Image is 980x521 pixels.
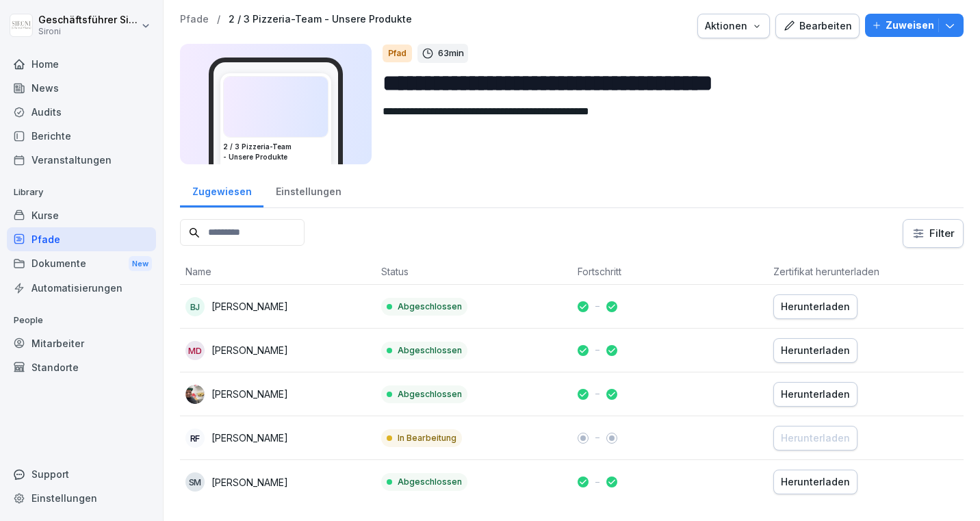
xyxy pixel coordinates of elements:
a: Zugewiesen [180,173,263,207]
p: 63 min [438,47,464,60]
p: Library [7,181,156,203]
p: Sironi [38,27,138,36]
div: Aktionen [705,18,762,34]
th: Status [376,259,571,285]
p: Abgeschlossen [398,476,462,488]
p: Zuweisen [886,18,934,33]
a: Automatisierungen [7,276,156,300]
p: [PERSON_NAME] [211,387,288,401]
button: Herunterladen [773,338,857,363]
div: Herunterladen [781,343,850,358]
h3: 2 / 3 Pizzeria-Team - Unsere Produkte [223,142,328,162]
a: Home [7,52,156,76]
a: Einstellungen [263,173,353,207]
div: New [129,256,152,272]
p: [PERSON_NAME] [211,431,288,445]
div: Pfad [383,45,412,62]
a: DokumenteNew [7,251,156,277]
a: Kurse [7,203,156,227]
a: News [7,76,156,100]
a: 2 / 3 Pizzeria-Team - Unsere Produkte [229,14,412,25]
button: Herunterladen [773,382,857,407]
a: Pfade [180,14,209,25]
button: Herunterladen [773,426,857,450]
div: Dokumente [7,251,156,277]
p: Abgeschlossen [398,301,462,313]
div: Herunterladen [781,299,850,314]
a: Mitarbeiter [7,331,156,355]
p: [PERSON_NAME] [211,299,288,314]
th: Zertifikat herunterladen [768,259,964,285]
a: Berichte [7,124,156,148]
img: kxeqd14vvy90yrv0469cg1jb.png [185,385,205,404]
a: Einstellungen [7,486,156,510]
p: Geschäftsführer Sironi [38,14,138,26]
div: Support [7,462,156,486]
p: [PERSON_NAME] [211,475,288,490]
th: Fortschritt [572,259,768,285]
div: Herunterladen [781,474,850,490]
p: Abgeschlossen [398,344,462,357]
button: Filter [903,220,963,247]
p: In Bearbeitung [398,432,456,444]
th: Name [180,259,376,285]
a: Pfade [7,227,156,251]
a: Standorte [7,355,156,379]
button: Herunterladen [773,294,857,319]
div: Filter [912,227,955,240]
button: Herunterladen [773,470,857,494]
div: Herunterladen [781,431,850,446]
div: Herunterladen [781,387,850,402]
div: SM [185,472,205,492]
button: Bearbeiten [775,14,860,38]
p: [PERSON_NAME] [211,343,288,357]
div: BJ [185,297,205,316]
p: Abgeschlossen [398,388,462,401]
div: MD [185,341,205,360]
p: People [7,309,156,331]
button: Zuweisen [865,14,964,37]
p: / [217,14,220,25]
a: Audits [7,100,156,124]
div: Bearbeiten [783,18,852,34]
div: RF [185,429,205,448]
a: Veranstaltungen [7,148,156,172]
button: Aktionen [697,14,770,38]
